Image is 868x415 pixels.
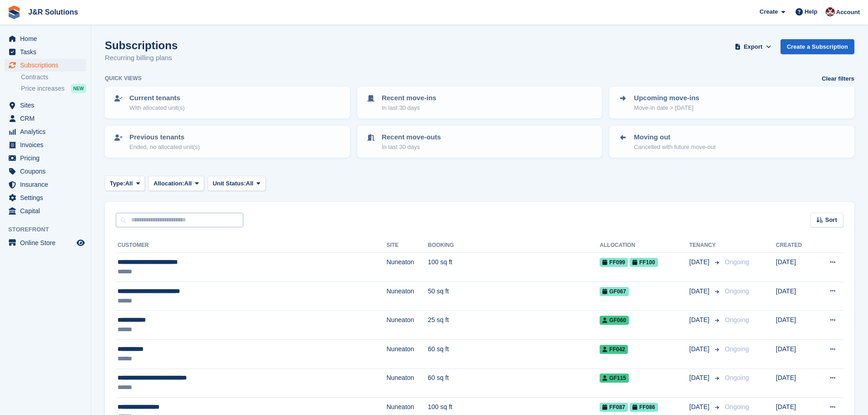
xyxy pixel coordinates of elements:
[836,8,860,17] span: Account
[105,176,145,191] button: Type: All
[826,7,835,16] img: Julie Morgan
[213,179,246,188] span: Unit Status:
[105,39,178,51] h1: Subscriptions
[610,127,853,157] a: Moving out Cancelled with future move-out
[428,369,600,398] td: 60 sq ft
[20,46,75,58] span: Tasks
[725,316,749,323] span: Ongoing
[725,287,749,295] span: Ongoing
[129,93,185,103] p: Current tenants
[382,103,437,113] p: In last 30 days
[386,238,428,253] th: Site
[386,311,428,340] td: Nuneaton
[382,132,441,143] p: Recent move-outs
[744,42,762,51] span: Export
[386,369,428,398] td: Nuneaton
[630,258,658,267] span: FF100
[149,176,204,191] button: Allocation: All
[358,127,601,157] a: Recent move-outs In last 30 days
[208,176,266,191] button: Unit Status: All
[689,287,711,296] span: [DATE]
[776,253,815,282] td: [DATE]
[25,5,82,20] a: J&R Solutions
[725,374,749,381] span: Ongoing
[129,103,185,113] p: With allocated unit(s)
[21,73,86,82] a: Contracts
[776,282,815,311] td: [DATE]
[20,178,75,191] span: Insurance
[382,93,437,103] p: Recent move-ins
[776,238,815,253] th: Created
[428,311,600,340] td: 25 sq ft
[630,403,658,412] span: FF086
[129,132,200,143] p: Previous tenants
[689,344,711,354] span: [DATE]
[386,339,428,369] td: Nuneaton
[20,236,75,249] span: Online Store
[5,59,86,72] a: menu
[246,179,254,188] span: All
[20,191,75,204] span: Settings
[184,179,192,188] span: All
[386,282,428,311] td: Nuneaton
[5,125,86,138] a: menu
[689,402,711,412] span: [DATE]
[689,257,711,267] span: [DATE]
[154,179,184,188] span: Allocation:
[5,99,86,112] a: menu
[428,339,600,369] td: 60 sq ft
[75,237,86,248] a: Preview store
[5,236,86,249] a: menu
[825,215,837,225] span: Sort
[106,127,349,157] a: Previous tenants Ended, no allocated unit(s)
[5,138,86,151] a: menu
[20,205,75,217] span: Capital
[5,112,86,125] a: menu
[116,238,386,253] th: Customer
[600,374,629,383] span: GF115
[725,403,749,410] span: Ongoing
[20,59,75,72] span: Subscriptions
[781,39,854,54] a: Create a Subscription
[20,125,75,138] span: Analytics
[106,87,349,118] a: Current tenants With allocated unit(s)
[20,165,75,178] span: Coupons
[725,345,749,353] span: Ongoing
[5,46,86,58] a: menu
[8,225,91,234] span: Storefront
[20,152,75,164] span: Pricing
[600,345,628,354] span: FF042
[105,74,142,82] h6: Quick views
[21,84,65,93] span: Price increases
[600,403,628,412] span: FF087
[428,238,600,253] th: Booking
[600,287,629,296] span: GF067
[21,83,86,93] a: Price increases NEW
[125,179,133,188] span: All
[71,84,86,93] div: NEW
[20,99,75,112] span: Sites
[20,138,75,151] span: Invoices
[733,39,773,54] button: Export
[20,32,75,45] span: Home
[725,258,749,266] span: Ongoing
[20,112,75,125] span: CRM
[822,74,854,83] a: Clear filters
[634,93,699,103] p: Upcoming move-ins
[776,311,815,340] td: [DATE]
[7,5,21,19] img: stora-icon-8386f47178a22dfd0bd8f6a31ec36ba5ce8667c1dd55bd0f319d3a0aa187defe.svg
[5,205,86,217] a: menu
[689,315,711,325] span: [DATE]
[358,87,601,118] a: Recent move-ins In last 30 days
[634,143,715,152] p: Cancelled with future move-out
[689,238,721,253] th: Tenancy
[5,178,86,191] a: menu
[600,258,628,267] span: FF099
[386,253,428,282] td: Nuneaton
[776,339,815,369] td: [DATE]
[634,103,699,113] p: Move-in date > [DATE]
[5,165,86,178] a: menu
[600,238,689,253] th: Allocation
[610,87,853,118] a: Upcoming move-ins Move-in date > [DATE]
[5,152,86,164] a: menu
